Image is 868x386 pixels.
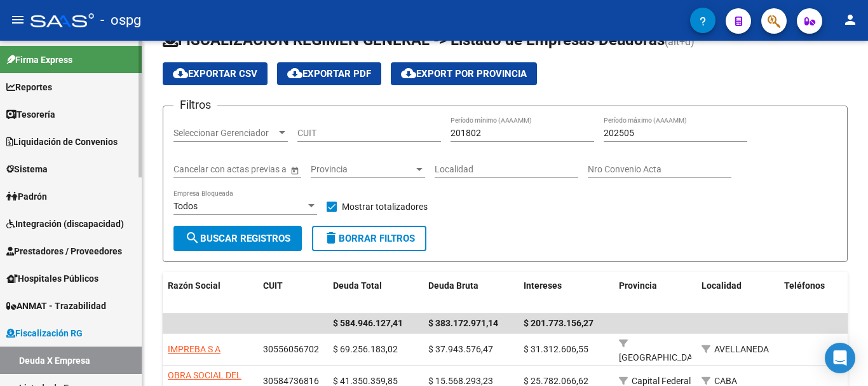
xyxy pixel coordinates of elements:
[263,376,319,386] span: 30584736816
[311,164,414,175] span: Provincia
[428,318,498,328] span: $ 383.172.971,14
[6,299,106,313] span: ANMAT - Trazabilidad
[163,62,268,85] button: Exportar CSV
[619,352,705,362] span: [GEOGRAPHIC_DATA]
[163,272,258,314] datatable-header-cell: Razón Social
[328,272,423,314] datatable-header-cell: Deuda Total
[168,344,220,354] span: IMPREBA S A
[173,201,198,211] span: Todos
[428,376,493,386] span: $ 15.568.293,23
[333,280,382,291] span: Deuda Total
[614,272,696,314] datatable-header-cell: Provincia
[391,62,537,85] button: Export por Provincia
[263,280,283,291] span: CUIT
[6,53,72,67] span: Firma Express
[173,128,276,139] span: Seleccionar Gerenciador
[702,280,742,291] span: Localidad
[173,96,217,114] h3: Filtros
[423,272,519,314] datatable-header-cell: Deuda Bruta
[524,376,588,386] span: $ 25.782.066,62
[825,343,855,373] div: Open Intercom Messenger
[287,68,371,79] span: Exportar PDF
[6,135,118,149] span: Liquidación de Convenios
[100,6,141,34] span: - ospg
[6,217,124,231] span: Integración (discapacidad)
[632,376,691,386] span: Capital Federal
[185,233,290,244] span: Buscar Registros
[6,162,48,176] span: Sistema
[168,280,220,291] span: Razón Social
[401,68,527,79] span: Export por Provincia
[263,344,319,354] span: 30556056702
[312,226,426,251] button: Borrar Filtros
[10,12,25,27] mat-icon: menu
[696,272,779,314] datatable-header-cell: Localidad
[258,272,328,314] datatable-header-cell: CUIT
[665,36,695,48] span: (alt+d)
[333,318,403,328] span: $ 584.946.127,41
[277,62,381,85] button: Exportar PDF
[185,230,200,245] mat-icon: search
[333,376,398,386] span: $ 41.350.359,85
[524,280,562,291] span: Intereses
[287,65,302,81] mat-icon: cloud_download
[6,107,55,121] span: Tesorería
[6,272,98,286] span: Hospitales Públicos
[323,230,339,245] mat-icon: delete
[288,163,301,177] button: Open calendar
[323,233,415,244] span: Borrar Filtros
[428,344,493,354] span: $ 37.943.576,47
[714,376,737,386] span: CABA
[519,272,614,314] datatable-header-cell: Intereses
[843,12,858,27] mat-icon: person
[714,344,769,354] span: AVELLANEDA
[401,65,416,81] mat-icon: cloud_download
[173,68,257,79] span: Exportar CSV
[428,280,478,291] span: Deuda Bruta
[342,199,428,214] span: Mostrar totalizadores
[524,344,588,354] span: $ 31.312.606,55
[173,65,188,81] mat-icon: cloud_download
[6,80,52,94] span: Reportes
[784,280,825,291] span: Teléfonos
[524,318,593,328] span: $ 201.773.156,27
[173,226,302,251] button: Buscar Registros
[6,326,83,340] span: Fiscalización RG
[6,190,47,203] span: Padrón
[6,244,122,258] span: Prestadores / Proveedores
[619,280,657,291] span: Provincia
[333,344,398,354] span: $ 69.256.183,02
